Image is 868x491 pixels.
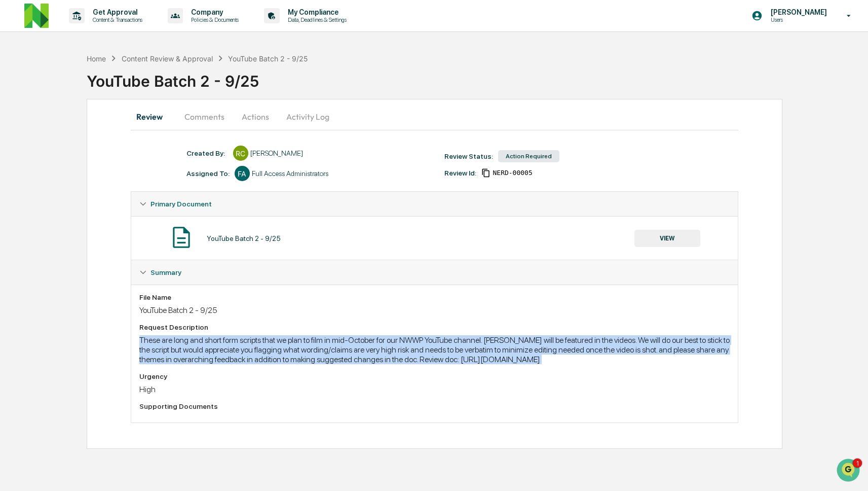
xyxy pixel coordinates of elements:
button: Activity Log [278,104,337,129]
div: YouTube Batch 2 - 9/25 [87,64,868,90]
div: Primary Document [131,216,738,260]
div: Urgency [139,372,730,380]
span: Data Lookup [20,199,64,209]
div: FA [235,166,250,181]
p: Policies & Documents [183,16,244,23]
p: Users [763,16,832,23]
div: High [139,384,730,394]
div: Summary [131,285,738,423]
div: Primary Document [131,192,738,216]
div: These are long and short form scripts that we plan to film in mid-October for our NWWP YouTube ch... [139,335,730,364]
div: Request Description [139,323,730,331]
div: Full Access Administrators [252,169,328,178]
span: Summary [150,268,181,276]
span: Pylon [101,224,123,232]
img: 1746055101610-c473b297-6a78-478c-a979-82029cc54cd1 [20,138,28,147]
div: Start new chat [46,78,166,88]
div: Summary [131,260,738,285]
span: Primary Document [150,200,212,208]
div: Created By: ‎ ‎ [186,149,228,157]
div: [PERSON_NAME] [250,149,303,157]
button: Actions [233,104,278,129]
div: 🔎 [10,200,18,208]
div: Review Status: [444,152,493,160]
div: RC [233,146,248,161]
img: Jack Rasmussen [10,128,26,145]
button: Start new chat [172,81,184,93]
a: 🔎Data Lookup [6,195,68,214]
div: Supporting Documents [139,402,730,410]
span: Preclearance [20,180,65,190]
p: My Compliance [280,8,352,16]
div: Content Review & Approval [122,54,213,63]
div: Home [87,54,106,63]
button: VIEW [634,230,700,247]
img: logo [24,4,49,28]
img: Document Icon [169,225,194,250]
div: YouTube Batch 2 - 9/25 [228,54,308,63]
span: [DATE] [90,138,110,146]
span: • [84,138,88,146]
div: YouTube Batch 2 - 9/25 [139,305,730,315]
p: Company [183,8,244,16]
p: Content & Transactions [85,16,147,23]
button: See all [157,111,184,123]
div: Review Id: [444,169,476,177]
img: 1746055101610-c473b297-6a78-478c-a979-82029cc54cd1 [10,78,28,96]
p: Data, Deadlines & Settings [280,16,352,23]
div: 🗄️ [73,181,82,189]
p: [PERSON_NAME] [763,8,832,16]
div: Past conversations [10,113,68,121]
p: How can we help? [10,21,184,38]
div: File Name [139,293,730,301]
button: Review [131,104,176,129]
iframe: Open customer support [836,458,863,485]
div: Action Required [498,150,559,162]
a: 🗄️Attestations [69,176,130,194]
span: [PERSON_NAME] [31,138,82,146]
a: 🖐️Preclearance [6,176,69,194]
div: YouTube Batch 2 - 9/25 [207,234,281,242]
span: daed1b07-f8b8-4b53-90f0-2e94a28d7b35 [493,169,532,177]
div: 🖐️ [10,181,18,189]
span: Attestations [84,180,126,190]
button: Comments [176,104,233,129]
p: Get Approval [85,8,147,16]
img: 8933085812038_c878075ebb4cc5468115_72.jpg [21,78,40,96]
div: secondary tabs example [131,104,738,129]
div: Assigned To: [186,169,230,178]
a: Powered byPylon [71,224,123,232]
div: We're available if you need us! [46,88,139,96]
